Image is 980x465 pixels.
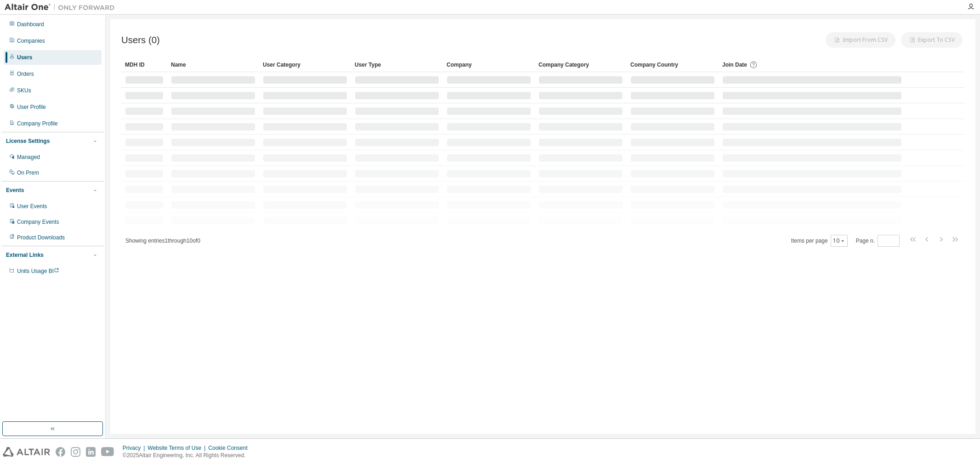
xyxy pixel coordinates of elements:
div: Users [17,54,32,61]
div: Orders [17,70,34,78]
span: Users (0) [121,35,160,45]
div: User Profile [17,103,46,111]
div: User Category [263,57,347,72]
div: External Links [6,251,44,259]
img: linkedin.svg [86,447,96,457]
div: Dashboard [17,21,44,28]
div: Company Profile [17,120,58,127]
div: User Events [17,203,47,210]
svg: Date when the user was first added or directly signed up. If the user was deleted and later re-ad... [749,61,758,69]
div: Name [171,57,255,72]
img: altair_logo.svg [3,447,50,457]
div: Companies [17,37,45,45]
button: Export To CSV [901,32,963,48]
div: Company Country [630,57,715,72]
div: Company Category [538,57,623,72]
div: Product Downloads [17,234,65,241]
div: Company Events [17,218,59,226]
button: Import From CSV [826,32,895,48]
img: facebook.svg [56,447,65,457]
div: Company [447,57,531,72]
div: License Settings [6,137,50,145]
button: 10 [833,237,845,244]
div: Events [6,187,24,194]
p: © 2025 Altair Engineering, Inc. All Rights Reserved. [123,452,253,459]
img: instagram.svg [71,447,80,457]
div: MDH ID [125,57,164,72]
span: Units Usage BI [17,268,59,274]
div: Website Terms of Use [147,444,208,452]
span: Join Date [722,62,747,68]
div: On Prem [17,169,39,176]
img: Altair One [5,3,119,12]
div: User Type [355,57,439,72]
span: Items per page [791,235,848,247]
div: SKUs [17,87,31,94]
div: Managed [17,153,40,161]
span: Page n. [856,235,900,247]
img: youtube.svg [101,447,114,457]
div: Privacy [123,444,147,452]
span: Showing entries 1 through 10 of 0 [125,238,200,244]
div: Cookie Consent [208,444,253,452]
